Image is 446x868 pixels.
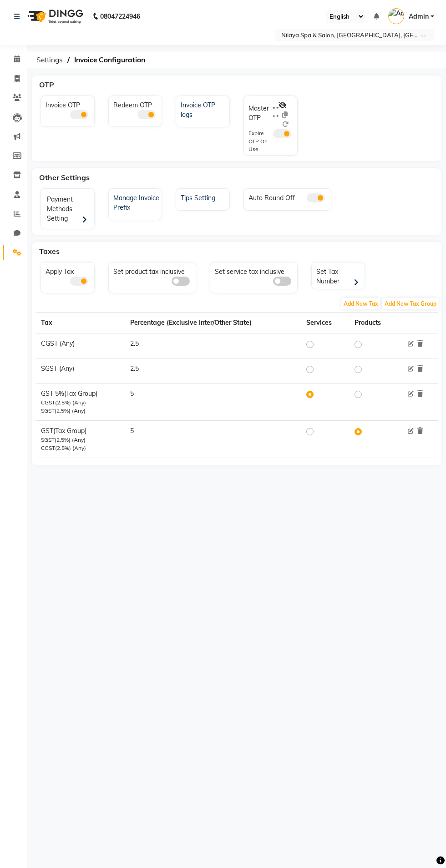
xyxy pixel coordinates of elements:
div: CGST(2.5%) (Any) [41,399,119,407]
div: Tips Setting [178,191,229,203]
td: 2.5 [125,333,300,358]
td: GST 5% [35,383,125,420]
th: Services [301,312,349,333]
span: Invoice Configuration [70,52,150,68]
td: CGST (Any) [35,333,125,358]
td: GST [35,420,125,458]
div: SGST(2.5%) (Any) [41,436,119,444]
a: Add New Tax [340,299,381,308]
div: Apply Tax [43,265,94,286]
span: Add New Tax [341,298,380,309]
a: Manage Invoice Prefix [109,191,162,212]
td: 2.5 [125,358,300,383]
span: Admin [409,12,429,21]
td: 5 [125,383,300,420]
span: Add New Tax Group [382,298,439,309]
td: SGST (Any) [35,358,125,383]
label: Master OTP [248,104,269,123]
span: Settings [32,52,67,68]
img: Admin [388,8,404,24]
img: logo [23,4,86,29]
div: Invoice OTP [43,98,94,119]
div: Invoice OTP logs [178,98,229,120]
th: Products [349,312,399,333]
div: Set service tax inclusive [213,265,297,286]
th: Percentage (Exclusive Inter/Other State) [125,312,300,333]
div: Set product tax inclusive [111,265,196,286]
a: Tips Setting [176,191,229,203]
a: Add New Tax Group [381,299,440,308]
span: (Tax Group) [53,427,86,435]
div: Set Tax Number [314,265,365,288]
div: CGST(2.5%) (Any) [41,444,119,452]
th: Tax [35,312,125,333]
div: Payment Methods Setting [43,191,94,229]
div: Expire OTP On Use [248,129,273,153]
span: (Tax Group) [64,389,97,398]
div: Auto Round Off [246,191,331,203]
div: Manage Invoice Prefix [111,191,162,212]
a: Invoice OTP logs [176,98,229,120]
div: SGST(2.5%) (Any) [41,407,119,415]
b: 08047224946 [100,4,140,29]
td: 5 [125,420,300,458]
div: Redeem OTP [111,98,162,119]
